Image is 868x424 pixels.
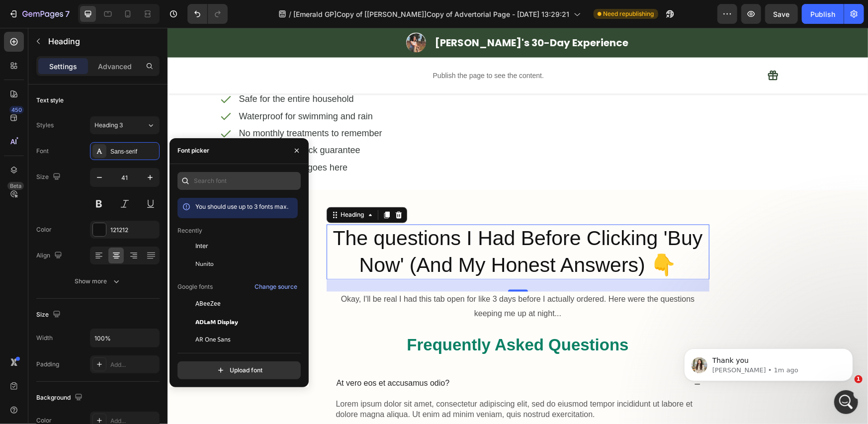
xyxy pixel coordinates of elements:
div: Font picker [177,146,209,155]
span: Inter [195,242,208,251]
div: Width [36,334,53,342]
span: ABeeZee [195,299,221,308]
div: Publish [810,9,835,19]
span: Need republishing [604,9,654,18]
span: / [289,9,292,19]
div: Font [36,147,49,156]
div: Size [36,170,63,184]
div: Show more [75,276,121,286]
div: Upload font [216,365,262,375]
div: Text style [36,96,64,105]
span: ADLaM Display [195,317,238,326]
iframe: Intercom live chat [834,390,858,414]
button: Change source [254,281,298,293]
span: Heading 3 [94,121,123,130]
div: Heading [172,183,199,192]
p: Recently [177,226,202,235]
iframe: To enrich screen reader interactions, please activate Accessibility in Grammarly extension settings [168,28,868,424]
div: Align [36,249,64,262]
span: 1 [855,375,863,383]
p: Google fonts [177,282,213,291]
div: Sans-serif [110,147,157,156]
button: Upload font [177,361,301,379]
p: Advanced [98,61,132,72]
button: Heading 3 [90,116,160,134]
p: 7 [65,8,70,20]
input: Auto [90,329,159,347]
div: 121212 [110,226,157,235]
span: [Emerald GP]Copy of [[PERSON_NAME]]Copy of Advertorial Page - [DATE] 13:29:21 [294,9,570,19]
div: Background [36,391,85,405]
p: Settings [49,61,77,72]
p: At vero eos et accusamus odio? [169,351,282,361]
div: Change source [255,282,297,291]
span: You should use up to 3 fonts max. [195,203,288,210]
input: Search font [177,172,301,190]
span: AR One Sans [195,335,231,344]
button: Publish [802,4,844,24]
p: Heading [48,35,156,47]
h2: Frequently Asked Questions [159,306,542,330]
p: Okay, I'll be real I had this tab open for like 3 days before I actually ordered. Here were the q... [160,265,541,294]
iframe: Intercom notifications message [669,328,868,397]
div: Padding [36,360,59,369]
div: Color [36,225,52,234]
span: Nunito [195,259,214,268]
div: Size [36,308,63,322]
div: Add... [110,360,157,369]
div: Styles [36,121,54,130]
button: Show more [36,272,160,290]
button: Save [765,4,798,24]
button: 7 [4,4,74,24]
div: Undo/Redo [187,4,228,24]
div: 450 [9,106,24,114]
p: Lorem ipsum dolor sit amet, consectetur adipiscing elit, sed do eiusmod tempor incididunt ut labo... [169,372,532,393]
div: Beta [7,182,24,190]
span: Save [774,10,790,18]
